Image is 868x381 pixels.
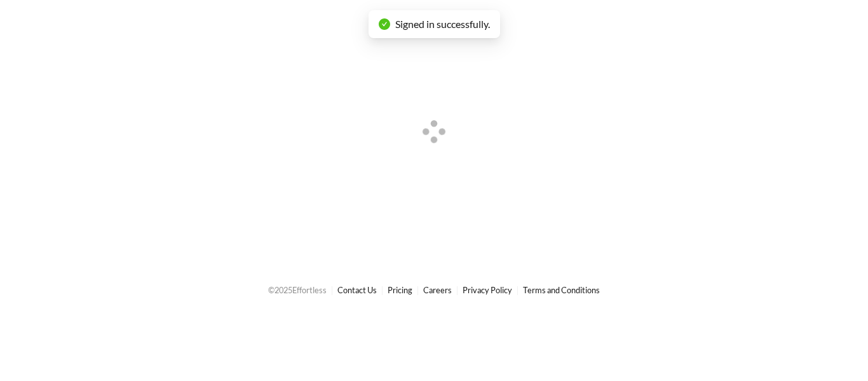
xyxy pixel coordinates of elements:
[268,285,327,295] span: © 2025 Effortless
[523,285,600,295] a: Terms and Conditions
[395,18,490,30] span: Signed in successfully.
[388,285,412,295] a: Pricing
[379,18,390,30] span: check-circle
[463,285,512,295] a: Privacy Policy
[337,285,377,295] a: Contact Us
[423,285,452,295] a: Careers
